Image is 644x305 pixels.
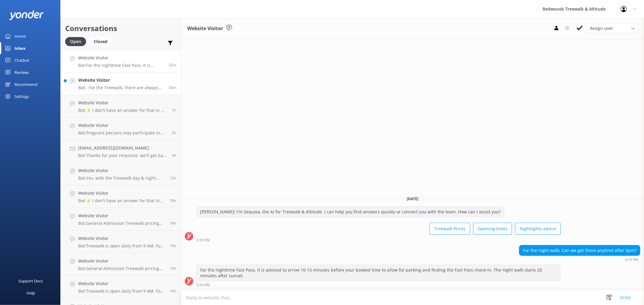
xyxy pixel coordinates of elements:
a: Website VisitorBot:- For the Treewalk, there are always General Admission tickets available both ... [61,72,181,95]
div: Sep 05 2025 03:19pm (UTC +12:00) Pacific/Auckland [196,238,561,242]
p: Bot: Treewalk is open daily from 9 AM. For last ticket sold times, please check our website FAQs ... [78,288,165,294]
h3: Website Visitor [187,25,223,33]
h2: Conversations [65,23,176,34]
div: Closed [89,37,112,46]
div: [PERSON_NAME]! I'm Sequoia, the AI for Treewalk & Altitude. I can help you find answers quickly o... [197,207,504,217]
span: Sep 05 2025 10:51am (UTC +12:00) Pacific/Auckland [172,153,176,158]
p: Bot: Treewalk is open daily from 9 AM. For last ticket sold times, please check our website FAQs ... [78,243,165,249]
strong: 3:19 PM [625,258,638,262]
a: Website VisitorBot:For the nighttime Fast Pass, it is advised to arrive 10-15 minutes before your... [61,50,181,72]
img: yonder-white-logo.png [9,10,44,20]
p: Bot: ⚡ I don't have an answer for that in my knowledge base. Please try and rephrase your questio... [78,198,165,203]
p: Bot: Thanks for your response, we'll get back to you as soon as we can during opening hours. [78,153,167,158]
div: Home [14,30,26,42]
h4: [EMAIL_ADDRESS][DOMAIN_NAME] [78,145,167,151]
h4: Website Visitor [78,122,167,129]
p: Bot: Pregnant persons may participate in the Treewalk. As long as you can walk 700 metres on the ... [78,130,167,136]
h4: Website Visitor [78,55,164,61]
h4: Website Visitor [78,190,165,197]
h4: Website Visitor [78,77,164,83]
h4: Website Visitor [78,167,165,174]
button: Nightlights advice [515,223,561,235]
a: Website VisitorBot:General Admission Treewalk pricing starts at $42 for adults (16+ years) and $2... [61,253,181,276]
span: [DATE] [403,196,422,201]
h4: Website Visitor [78,212,165,219]
a: Website VisitorBot:Treewalk is open daily from 9 AM. For last ticket sold times, please check our... [61,231,181,253]
span: Sep 04 2025 07:59pm (UTC +12:00) Pacific/Auckland [170,288,176,294]
a: Open [65,38,89,45]
h4: Website Visitor [78,258,165,264]
strong: 3:19 PM [196,283,210,287]
span: Sep 05 2025 02:51am (UTC +12:00) Pacific/Auckland [170,175,176,181]
div: Recommend [14,78,37,90]
span: Sep 05 2025 02:24pm (UTC +12:00) Pacific/Auckland [172,108,176,113]
div: Assign User [587,24,638,33]
a: Website VisitorBot:⚡ I don't have an answer for that in my knowledge base. Please try and rephras... [61,185,181,208]
a: Website VisitorBot:Treewalk is open daily from 9 AM. For last ticket sold times, please check our... [61,276,181,298]
span: Sep 04 2025 09:02pm (UTC +12:00) Pacific/Auckland [170,198,176,203]
div: Sep 05 2025 03:19pm (UTC +12:00) Pacific/Auckland [519,257,640,262]
div: Reviews [14,66,29,78]
h4: Website Visitor [78,99,167,106]
a: Closed [89,38,115,45]
a: Website VisitorBot:General Admission Treewalk pricing starts at $42 for adults (16+ years) and $2... [61,208,181,231]
p: Bot: ⚡ I don't have an answer for that in my knowledge base. Please try and rephrase your questio... [78,108,167,113]
div: Sep 05 2025 03:19pm (UTC +12:00) Pacific/Auckland [196,283,561,287]
a: [EMAIL_ADDRESS][DOMAIN_NAME]Bot:Thanks for your response, we'll get back to you as soon as we can... [61,140,181,163]
div: For the night walk, Can we get there anytime after 6pm? [519,245,640,256]
div: Settings [14,90,29,102]
span: Sep 04 2025 08:47pm (UTC +12:00) Pacific/Auckland [170,221,176,226]
div: Open [65,37,86,46]
p: Bot: For the nighttime Fast Pass, it is advised to arrive 10-15 minutes before your booked time t... [78,63,164,68]
button: Opening times [473,223,512,235]
span: Sep 05 2025 03:19pm (UTC +12:00) Pacific/Auckland [169,62,176,68]
span: Sep 05 2025 01:31pm (UTC +12:00) Pacific/Auckland [172,130,176,135]
div: For the nighttime Fast Pass, it is advised to arrive 10-15 minutes before your booked time to all... [197,265,560,281]
span: Sep 05 2025 02:48pm (UTC +12:00) Pacific/Auckland [169,85,176,90]
p: Bot: Yes, with the Treewalk day & night combo ticket, you can visit once during daylight hours an... [78,175,165,181]
a: Website VisitorBot:Pregnant persons may participate in the Treewalk. As long as you can walk 700 ... [61,118,181,140]
a: Website VisitorBot:Yes, with the Treewalk day & night combo ticket, you can visit once during day... [61,163,181,185]
a: Website VisitorBot:⚡ I don't have an answer for that in my knowledge base. Please try and rephras... [61,95,181,118]
p: Bot: General Admission Treewalk pricing starts at $42 for adults (16+ years) and $26 for children... [78,266,165,271]
span: Assign user [590,25,613,32]
button: Treewalk Prices [430,223,470,235]
div: Help [27,287,35,299]
span: Sep 04 2025 08:04pm (UTC +12:00) Pacific/Auckland [170,266,176,271]
p: Bot: General Admission Treewalk pricing starts at $42 for adults (16+ years) and $26 for children... [78,221,165,226]
div: Chatbot [14,54,29,66]
div: Inbox [14,42,26,54]
p: Bot: - For the Treewalk, there are always General Admission tickets available both online and ons... [78,85,164,90]
strong: 3:19 PM [196,238,210,242]
span: Sep 04 2025 08:32pm (UTC +12:00) Pacific/Auckland [170,243,176,248]
h4: Website Visitor [78,235,165,242]
div: Support Docs [19,275,43,287]
h4: Website Visitor [78,280,165,287]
